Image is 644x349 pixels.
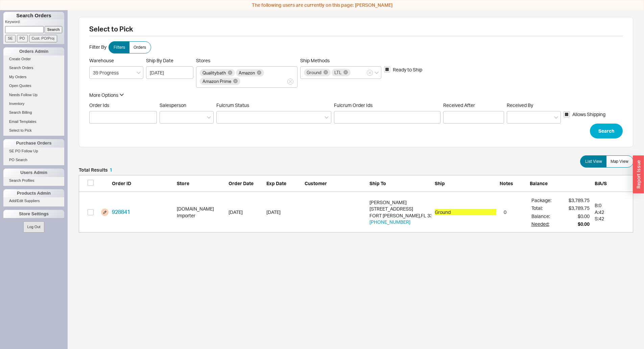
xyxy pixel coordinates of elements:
[305,180,327,186] span: Customer
[196,58,297,64] span: Stores
[598,127,614,135] span: Search
[79,192,633,233] div: grid
[239,70,255,75] span: Amazon
[134,45,146,50] span: Orders
[110,167,112,173] span: 1
[595,215,629,222] div: S: 42
[3,56,64,63] a: Create Order
[384,66,390,72] input: Ready to Ship
[202,79,231,84] span: Amazon Prime
[369,180,386,186] span: Ship To
[564,111,570,117] input: Allows Shipping
[595,180,607,186] span: B/A/S
[595,202,629,209] div: B: 0
[352,69,356,77] input: Ship Methods
[177,212,225,219] div: Importer
[367,70,373,76] button: Ship Methods
[530,180,548,186] span: Balance
[336,112,340,122] input: Fulcrum Order Ids
[17,35,28,42] input: PO
[216,102,249,108] span: Fulcrum Status
[569,205,590,212] div: $3,789.75
[146,58,193,64] span: Ship By Date
[334,102,440,108] span: Fulcrum Order Ids
[3,169,64,177] div: Users Admin
[334,70,341,75] span: LTL
[89,58,114,63] span: Warehouse
[5,19,64,26] p: Keyword:
[3,64,64,71] a: Search Orders
[369,219,410,225] button: [PHONE_NUMBER]
[3,100,64,107] a: Inventory
[45,26,63,33] input: Search
[554,116,558,119] svg: open menu
[3,189,64,197] div: Products Admin
[202,70,226,75] span: Qualitybath
[393,66,422,73] span: Ready to Ship
[572,111,605,118] span: Allows Shipping
[89,102,157,108] span: Order Ids
[531,205,551,212] div: Total:
[300,58,330,63] span: Ship Methods
[531,197,551,204] div: Package:
[3,148,64,155] a: SE PO Follow Up
[266,209,301,216] div: 8/14/25
[23,221,44,233] button: Log Out
[435,180,445,186] span: Ship
[369,199,431,206] div: [PERSON_NAME]
[89,26,623,36] h2: Select to Pick
[2,2,642,8] div: The following users are currently on this page:
[3,156,64,163] a: PO Search
[500,209,510,216] span: 0
[137,71,141,74] svg: open menu
[91,112,95,122] input: Order Ids
[435,209,496,216] div: Ground
[160,102,186,108] span: Salesperson
[595,209,629,216] div: A: 42
[507,102,533,108] span: Received By
[3,82,64,89] a: Open Quotes
[3,197,64,204] a: Add/Edit Suppliers
[443,102,504,108] span: Received After
[89,44,106,50] span: Filter By
[585,159,602,164] span: List View
[266,180,286,186] span: Exp Date
[369,199,431,225] div: [STREET_ADDRESS] FORT [PERSON_NAME] , FL 33919
[5,35,16,42] input: SE
[112,180,131,186] span: Order ID
[590,124,623,138] button: Search
[3,73,64,81] a: My Orders
[531,221,551,227] div: Needed:
[89,66,143,79] input: Select...
[500,180,513,186] span: Notes
[89,92,124,99] button: More Options
[3,47,64,56] div: Orders Admin
[3,91,64,99] a: Needs Follow Up
[611,159,628,164] span: Map View
[3,177,64,184] a: Search Profiles
[177,205,225,212] div: [DOMAIN_NAME]
[3,118,64,125] a: Email Templates
[112,209,130,215] a: 928841
[220,113,225,121] input: Fulcrum Status
[29,35,57,42] input: Cust. PO/Proj
[229,180,254,186] span: Order Date
[207,116,211,119] svg: open menu
[3,127,64,134] a: Select to Pick
[578,221,590,227] div: $0.00
[307,70,321,75] span: Ground
[578,213,590,220] div: $0.00
[79,168,112,172] h5: Total Results
[89,92,118,99] div: More Options
[3,139,64,147] div: Purchase Orders
[3,109,64,116] a: Search Billing
[531,213,551,220] div: Balance:
[9,93,38,97] span: Needs Follow Up
[114,45,125,50] span: Filters
[3,210,64,218] div: Store Settings
[229,209,263,216] div: 8/12/25
[355,2,392,8] span: [PERSON_NAME]
[569,197,590,204] div: $3,789.75
[177,180,189,186] span: Store
[3,12,64,19] h1: Search Orders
